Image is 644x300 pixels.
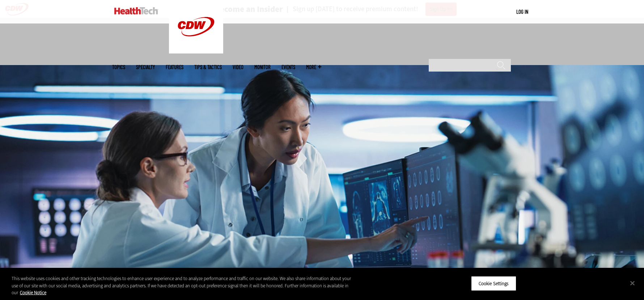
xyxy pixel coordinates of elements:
[516,8,528,16] div: User menu
[306,64,321,70] span: More
[114,7,158,14] img: Home
[516,8,528,15] a: Log in
[254,64,271,70] a: MonITor
[166,64,183,70] a: Features
[136,64,155,70] span: Specialty
[12,275,354,296] div: This website uses cookies and other tracking technologies to enhance user experience and to analy...
[194,64,222,70] a: Tips & Tactics
[112,64,125,70] span: Topics
[20,290,46,296] a: More information about your privacy
[471,276,516,291] button: Cookie Settings
[169,48,223,55] a: CDW
[233,64,243,70] a: Video
[281,64,295,70] a: Events
[624,275,640,291] button: Close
